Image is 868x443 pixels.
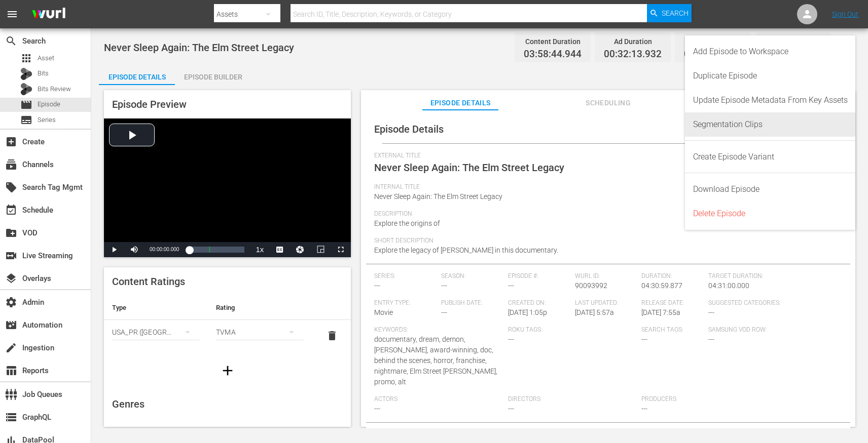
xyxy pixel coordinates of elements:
[832,10,858,18] a: Sign Out
[374,395,503,404] span: Actors
[104,42,294,54] span: Never Sleep Again: The Elm Street Legacy
[641,395,770,404] span: Producers
[38,84,71,94] span: Bits Review
[374,219,440,227] span: Explore the origins of
[150,247,179,252] span: 00:00:00.000
[38,99,60,109] span: Episode
[20,99,32,111] span: Episode
[99,65,175,85] button: Episode Details
[20,52,32,64] span: Asset
[641,272,703,280] span: Duration:
[693,112,848,137] div: Segmentation Clips
[208,296,312,320] th: Rating
[374,326,503,334] span: Keywords:
[708,335,714,343] span: ---
[5,158,17,171] span: Channels
[310,242,331,257] button: Picture-in-Picture
[331,242,351,257] button: Fullscreen
[693,39,848,64] div: Add Episode to Workspace
[374,192,502,200] span: Never Sleep Again: The Elm Street Legacy
[374,210,837,218] span: Description
[441,299,503,307] span: Publish Date:
[693,202,848,226] div: Delete Episode
[249,242,270,257] button: Playback Rate
[104,296,351,351] table: simple table
[24,3,73,26] img: ans4CAIJ8jUAAAAAAAAAAAAAAAAAAAAAAAAgQb4GAAAAAAAAAAAAAAAAAAAAAAAAJMjXAAAAAAAAAAAAAAAAAAAAAAAAgAT5G...
[524,49,582,60] span: 03:58:44.944
[112,275,185,288] span: Content Ratings
[570,97,646,109] span: Scheduling
[5,296,17,308] span: Admin
[5,35,17,47] span: Search
[508,299,570,307] span: Created On:
[20,83,32,95] div: Bits Review
[374,281,380,290] span: ---
[693,145,848,169] div: Create Episode Variant
[684,49,742,60] span: 00:00:01.001
[5,272,17,285] span: Overlays
[38,115,56,125] span: Series
[175,65,251,85] button: Episode Builder
[604,49,662,60] span: 00:32:13.932
[5,204,17,216] span: Schedule
[508,308,547,316] span: [DATE] 1:05p
[708,299,837,307] span: Suggested Categories:
[326,330,338,342] span: delete
[641,326,703,334] span: Search Tags:
[20,68,32,80] div: Bits
[175,65,251,89] div: Episode Builder
[5,181,17,193] span: Search Tag Mgmt
[104,242,124,257] button: Play
[662,4,689,22] span: Search
[693,88,848,112] div: Update Episode Metadata From Key Assets
[374,335,497,386] span: documentary, dream, demon, [PERSON_NAME], award-winning, doc, behind the scenes, horror, franchis...
[508,395,637,404] span: Directors
[5,319,17,331] span: Automation
[5,411,17,423] span: GraphQL
[38,53,54,63] span: Asset
[641,335,647,343] span: ---
[641,405,647,413] span: ---
[508,272,570,280] span: Episode #:
[441,281,447,290] span: ---
[422,97,498,109] span: Episode Details
[693,64,848,88] div: Duplicate Episode
[290,242,310,257] button: Jump To Time
[374,308,393,316] span: Movie
[124,242,144,257] button: Mute
[374,246,558,254] span: Explore the legacy of [PERSON_NAME] in this documentary.
[170,418,319,442] th: Genres
[708,308,714,316] span: ---
[374,299,436,307] span: Entry Type:
[5,136,17,148] span: Create
[104,118,351,257] div: Video Player
[5,227,17,239] span: VOD
[270,242,290,257] button: Captions
[641,281,682,290] span: 04:30:59.877
[374,237,837,245] span: Short Description
[575,272,637,280] span: Wurl ID:
[189,247,244,253] div: Progress Bar
[374,405,380,413] span: ---
[604,34,662,49] div: Ad Duration
[374,162,564,174] span: Never Sleep Again: The Elm Street Legacy
[441,272,503,280] span: Season:
[641,299,703,307] span: Release Date:
[112,398,144,410] span: Genres
[641,308,680,316] span: [DATE] 7:55a
[708,281,749,290] span: 04:31:00.000
[104,296,208,320] th: Type
[104,418,170,442] th: Type
[112,318,200,346] div: USA_PR ([GEOGRAPHIC_DATA])
[575,299,637,307] span: Last Updated:
[575,281,607,290] span: 90093992
[5,365,17,377] span: Reports
[5,388,17,400] span: Job Queues
[708,272,837,280] span: Target Duration:
[38,68,49,78] span: Bits
[216,318,304,346] div: TVMA
[6,8,18,20] span: menu
[684,34,742,49] div: Promo Duration
[508,405,514,413] span: ---
[508,326,637,334] span: Roku Tags:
